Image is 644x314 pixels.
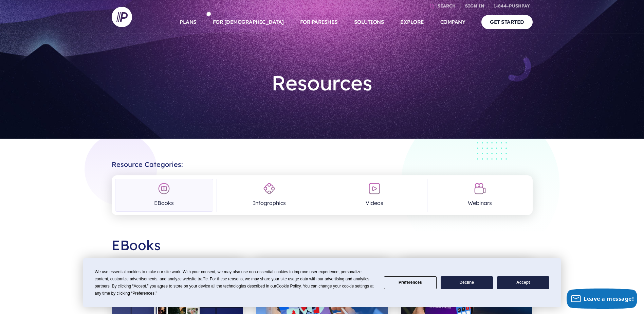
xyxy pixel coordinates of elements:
a: Webinars [431,179,529,212]
a: FOR PARISHES [300,10,338,34]
span: Cookie Policy [276,284,301,289]
a: EBooks [115,179,213,212]
div: We use essential cookies to make our site work. With your consent, we may also use non-essential ... [95,268,376,297]
h2: Resource Categories: [112,155,533,169]
img: Videos Icon [368,182,381,195]
a: FOR [DEMOGRAPHIC_DATA] [213,10,284,34]
img: EBooks Icon [158,182,170,195]
a: PLANS [180,10,197,34]
img: Infographics Icon [263,182,275,195]
a: SOLUTIONS [354,10,384,34]
a: COMPANY [440,10,465,34]
div: Cookie Consent Prompt [83,258,561,307]
img: Webinars Icon [474,182,486,195]
h1: Resources [222,65,422,101]
button: Leave a message! [567,289,637,309]
button: Decline [441,276,493,290]
a: GET STARTED [481,15,533,29]
a: Infographics [220,179,318,212]
a: Videos [326,179,424,212]
a: EXPLORE [400,10,424,34]
button: Accept [497,276,549,290]
span: Leave a message! [584,295,634,302]
h2: EBooks [112,231,533,259]
button: Preferences [384,276,436,290]
span: Preferences [132,291,154,296]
